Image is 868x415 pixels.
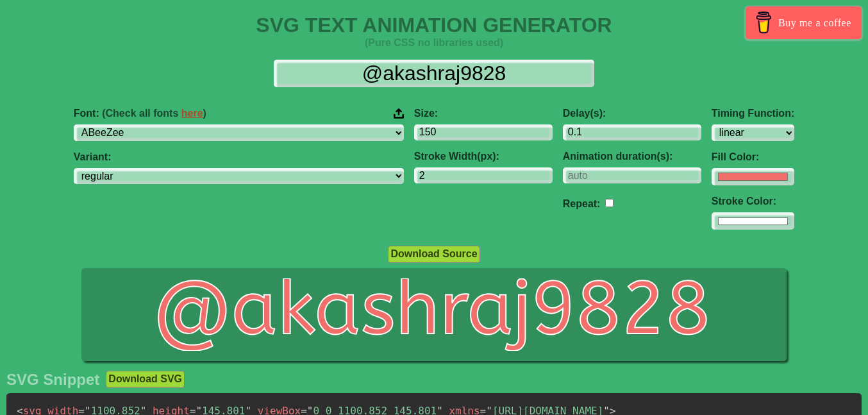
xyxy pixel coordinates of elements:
label: Animation duration(s): [563,151,701,162]
span: Font: [74,108,206,119]
span: (Check all fonts ) [102,108,206,119]
input: Input Text Here [274,60,594,87]
input: 0.1s [563,124,701,140]
input: auto [563,167,701,183]
label: Stroke Width(px): [414,151,553,162]
label: Fill Color: [712,151,794,163]
label: Delay(s): [563,108,701,119]
input: auto [605,199,613,207]
label: Stroke Color: [712,196,794,207]
button: Download SVG [106,371,185,387]
span: Buy me a coffee [778,12,851,34]
a: Buy me a coffee [746,6,862,39]
button: Download Source [388,246,480,262]
a: here [181,108,203,119]
img: Buy me a coffee [753,12,775,33]
input: 100 [414,124,553,140]
label: Size: [414,108,553,119]
label: Repeat: [563,198,601,209]
label: Timing Function: [712,108,794,119]
input: 2px [414,167,553,183]
img: Upload your font [394,108,404,119]
h2: SVG Snippet [6,371,99,389]
label: Variant: [74,151,404,163]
